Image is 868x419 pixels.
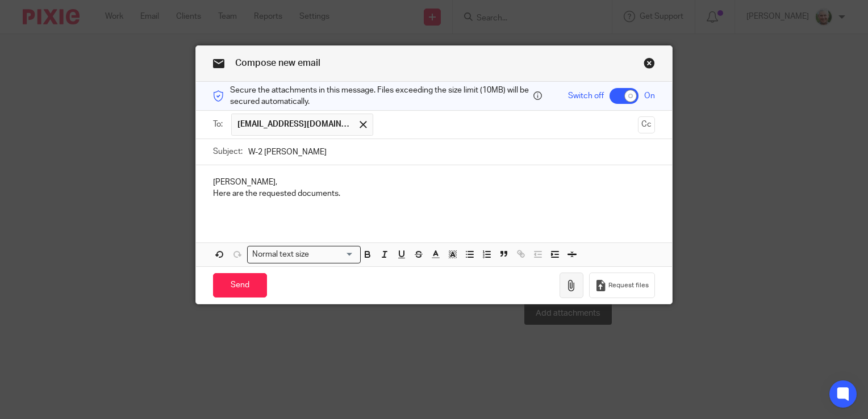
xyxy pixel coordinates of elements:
[213,177,655,188] p: [PERSON_NAME],
[213,188,655,199] p: Here are the requested documents.
[638,116,655,133] button: Cc
[213,273,267,298] input: Send
[313,249,354,261] input: Search for option
[250,249,312,261] span: Normal text size
[568,90,604,102] span: Switch off
[213,119,226,130] label: To:
[608,281,649,290] span: Request files
[589,273,655,298] button: Request files
[644,57,655,73] a: Close this dialog window
[247,246,361,263] div: Search for option
[230,85,531,108] span: Secure the attachments in this message. Files exceeding the size limit (10MB) will be secured aut...
[235,58,320,68] span: Compose new email
[644,90,655,102] span: On
[213,146,243,157] label: Subject:
[237,119,351,130] span: [EMAIL_ADDRESS][DOMAIN_NAME]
